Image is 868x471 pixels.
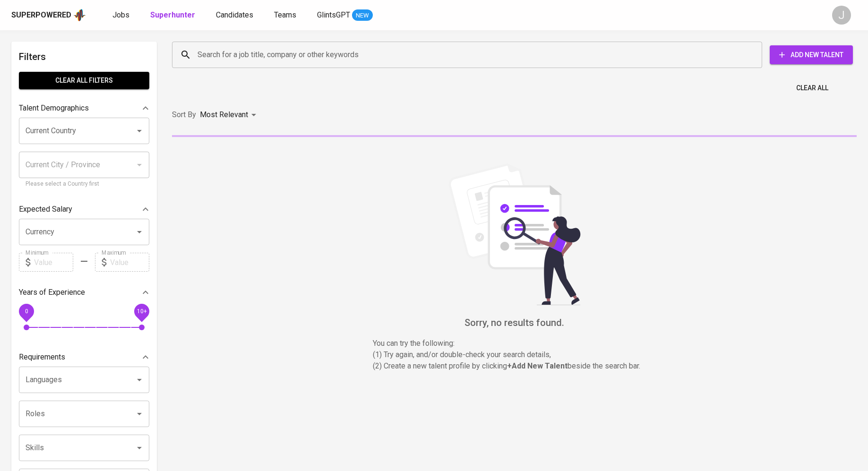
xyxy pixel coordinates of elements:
span: Add New Talent [777,49,845,61]
div: Years of Experience [19,283,149,302]
p: (2) Create a new talent profile by clicking beside the search bar. [373,360,656,372]
span: Teams [274,10,296,19]
button: Open [133,373,146,386]
span: 10+ [137,308,146,315]
img: file_searching.svg [444,163,585,305]
h6: Filters [19,49,149,64]
div: Requirements [19,348,149,367]
a: GlintsGPT NEW [317,9,373,21]
span: Clear All filters [26,75,142,86]
p: Talent Demographics [19,103,89,114]
span: 0 [25,308,28,315]
span: Candidates [216,10,253,19]
button: Open [133,225,146,239]
span: GlintsGPT [317,10,350,19]
b: + Add New Talent [507,361,567,370]
button: Add New Talent [770,45,853,64]
span: Clear All [796,82,828,94]
p: You can try the following : [373,338,656,349]
div: Superpowered [11,10,71,21]
div: Talent Demographics [19,99,149,118]
div: Expected Salary [19,200,149,219]
span: NEW [352,11,373,20]
a: Superpoweredapp logo [11,8,86,22]
p: Requirements [19,351,65,363]
p: Please select a Country first [26,180,143,189]
p: Expected Salary [19,204,72,215]
p: Most Relevant [200,109,248,120]
span: Jobs [112,10,129,19]
a: Teams [274,9,298,21]
div: Most Relevant [200,106,259,124]
button: Clear All filters [19,72,149,89]
button: Open [133,441,146,454]
img: app logo [73,8,86,22]
button: Open [133,407,146,420]
input: Value [110,253,149,272]
p: (1) Try again, and/or double-check your search details, [373,349,656,360]
b: Superhunter [150,10,195,19]
button: Open [133,124,146,137]
a: Superhunter [150,9,197,21]
a: Jobs [112,9,131,21]
p: Sort By [172,109,196,120]
h6: Sorry, no results found. [172,315,857,330]
p: Years of Experience [19,287,85,298]
div: J [832,6,851,25]
input: Value [34,253,73,272]
a: Candidates [216,9,255,21]
button: Clear All [792,79,832,97]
